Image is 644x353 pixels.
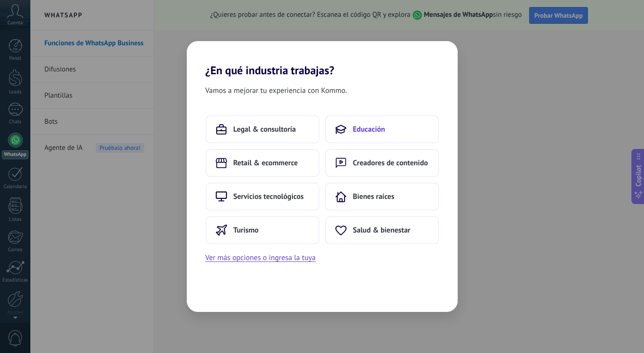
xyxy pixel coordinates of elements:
button: Educación [325,115,439,143]
span: Legal & consultoría [234,125,296,134]
span: Educación [353,125,385,134]
button: Turismo [205,216,319,244]
span: Turismo [234,226,259,235]
button: Ver más opciones o ingresa la tuya [205,252,316,264]
button: Creadores de contenido [325,149,439,177]
span: Creadores de contenido [353,158,428,168]
span: Vamos a mejorar tu experiencia con Kommo. [205,85,347,97]
span: Servicios tecnológicos [234,192,304,201]
button: Salud & bienestar [325,216,439,244]
button: Servicios tecnológicos [205,183,319,211]
h2: ¿En qué industria trabajas? [187,41,458,77]
span: Retail & ecommerce [234,158,298,168]
button: Retail & ecommerce [205,149,319,177]
span: Bienes raíces [353,192,395,201]
button: Legal & consultoría [205,115,319,143]
button: Bienes raíces [325,183,439,211]
span: Salud & bienestar [353,226,410,235]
